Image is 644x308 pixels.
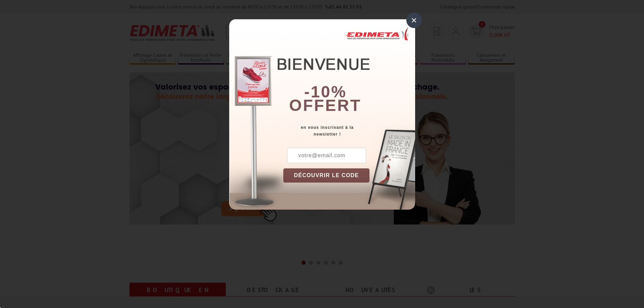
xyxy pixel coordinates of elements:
[283,168,370,183] button: DÉCOUVRIR LE CODE
[289,96,361,114] font: offert
[304,83,347,101] b: -10%
[287,148,366,163] input: votre@email.com
[406,13,422,28] div: ×
[283,124,415,138] div: en vous inscrivant à la newsletter !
